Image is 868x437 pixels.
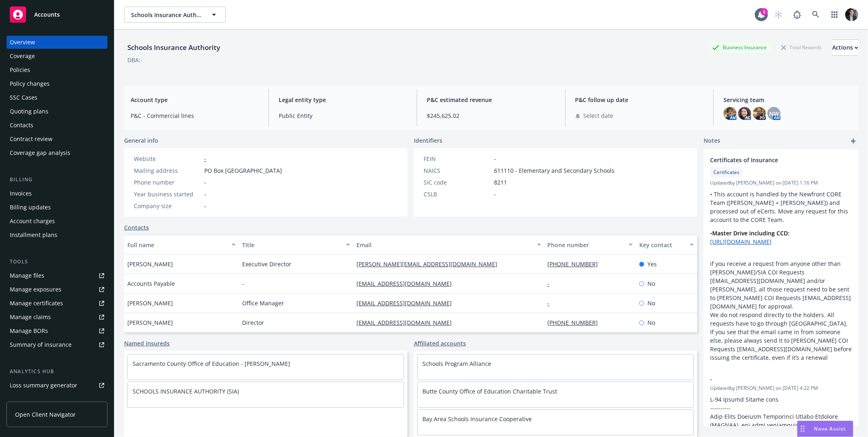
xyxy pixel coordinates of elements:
img: photo [724,107,737,120]
button: Title [239,235,354,254]
a: [EMAIL_ADDRESS][DOMAIN_NAME] [356,299,458,307]
a: SSC Cases [7,91,107,104]
div: Tools [7,258,107,266]
div: Overview [10,36,35,49]
span: - [204,190,206,198]
a: Contract review [7,133,107,146]
a: Switch app [826,7,843,23]
span: Nova Assist [814,425,846,432]
a: [URL][DOMAIN_NAME] [710,238,772,246]
div: SIC code [424,178,491,187]
span: Account type [131,96,259,104]
span: No [647,318,655,327]
a: Summary of insurance [7,338,107,351]
a: Sacramento County Office of Education - [PERSON_NAME] [133,360,290,367]
a: Affiliated accounts [414,339,466,348]
span: - [494,190,496,198]
a: Manage BORs [7,324,107,337]
div: NAICS [424,166,491,175]
div: Loss summary generator [10,379,77,392]
button: Email [353,235,544,254]
span: PO Box [GEOGRAPHIC_DATA] [204,166,282,175]
a: [PHONE_NUMBER] [548,319,605,326]
a: Billing updates [7,201,107,214]
div: Phone number [134,178,201,187]
div: Actions [832,40,858,55]
span: Updated by [PERSON_NAME] on [DATE] 1:16 PM [710,179,852,187]
span: 8211 [494,178,507,187]
div: Contacts [10,119,33,132]
p: if you receive a request from anyone other than [PERSON_NAME]/SIA COI Requests [EMAIL_ADDRESS][DO... [710,259,852,362]
a: - [548,299,556,307]
a: Manage claims [7,311,107,324]
span: Office Manager [242,299,284,307]
div: Website [134,154,201,163]
a: [EMAIL_ADDRESS][DOMAIN_NAME] [356,319,458,326]
span: [PERSON_NAME] [127,260,173,268]
span: - [204,178,206,187]
p: • [710,229,852,246]
p: • This account is handled by the Newfront CORE Team ([PERSON_NAME] + [PERSON_NAME]) and processed... [710,190,852,224]
a: Coverage [7,50,107,63]
span: - [710,375,831,383]
div: Email [356,241,532,249]
div: DBA: - [127,56,142,64]
span: Director [242,318,264,327]
div: Billing updates [10,201,51,214]
a: Manage files [7,269,107,282]
div: Title [242,241,341,249]
a: add [848,136,858,146]
a: Accounts [7,3,107,26]
div: Manage files [10,269,44,282]
a: Loss summary generator [7,379,107,392]
div: Manage claims [10,311,51,324]
span: Accounts [34,11,60,18]
a: Named insureds [124,339,170,348]
div: Policy changes [10,77,50,90]
div: Installment plans [10,228,57,241]
div: Manage certificates [10,297,63,310]
div: Full name [127,241,227,249]
a: [PERSON_NAME][EMAIL_ADDRESS][DOMAIN_NAME] [356,260,504,268]
span: $245,625.02 [427,111,555,120]
span: Yes [647,260,657,268]
a: Manage exposures [7,283,107,296]
a: Account charges [7,215,107,228]
span: Servicing team [724,96,852,104]
div: Phone number [548,241,624,249]
button: Actions [832,39,858,56]
button: Phone number [544,235,636,254]
span: [PERSON_NAME] [127,299,173,307]
button: Nova Assist [797,421,853,437]
div: Year business started [134,190,201,198]
a: Bay Area Schools Insurance Cooperative [422,415,532,423]
div: Summary of insurance [10,338,72,351]
div: Manage exposures [10,283,61,296]
a: Installment plans [7,228,107,241]
div: Coverage gap analysis [10,146,70,159]
img: photo [738,107,751,120]
a: Coverage gap analysis [7,146,107,159]
button: Key contact [636,235,697,254]
a: Invoices [7,187,107,200]
a: Contacts [7,119,107,132]
span: P&C estimated revenue [427,96,555,104]
span: No [647,299,655,307]
a: Butte County Office of Education Charitable Trust [422,387,557,395]
span: Updated by [PERSON_NAME] on [DATE] 4:22 PM [710,385,852,392]
span: Identifiers [414,136,442,145]
a: Search [808,7,824,23]
div: Certificates of InsuranceCertificatesUpdatedby [PERSON_NAME] on [DATE] 1:16 PM• This account is h... [704,149,858,368]
div: 1 [761,8,768,15]
span: Notes [704,136,720,146]
span: 611110 - Elementary and Secondary Schools [494,166,614,175]
a: Overview [7,36,107,49]
a: Start snowing [770,7,787,23]
div: Key contact [639,241,685,249]
span: Accounts Payable [127,279,175,288]
div: FEIN [424,154,491,163]
span: Certificates of Insurance [710,156,831,164]
div: SSC Cases [10,91,37,104]
span: Legal entity type [279,96,407,104]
